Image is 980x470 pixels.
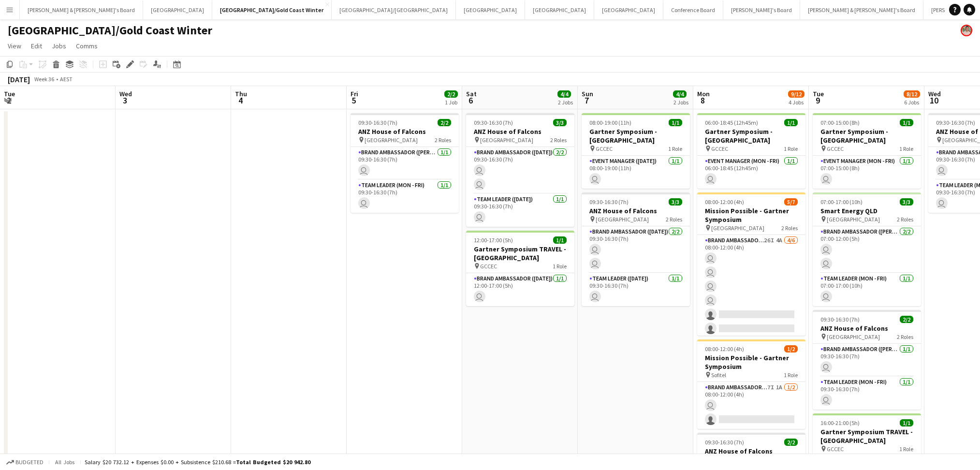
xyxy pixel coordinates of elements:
button: [GEOGRAPHIC_DATA] [594,0,663,19]
button: [PERSON_NAME]'s Board [723,0,800,19]
span: Total Budgeted $20 942.80 [236,458,310,466]
button: [GEOGRAPHIC_DATA]/Gold Coast Winter [212,0,332,19]
button: [GEOGRAPHIC_DATA] [143,0,212,19]
button: [PERSON_NAME] & [PERSON_NAME]'s Board [800,0,923,19]
button: [GEOGRAPHIC_DATA] [456,0,525,19]
button: [GEOGRAPHIC_DATA]/[GEOGRAPHIC_DATA] [332,0,456,19]
button: [GEOGRAPHIC_DATA] [525,0,594,19]
div: Salary $20 732.12 + Expenses $0.00 + Subsistence $210.68 = [85,458,310,466]
button: Budgeted [5,457,45,468]
span: All jobs [53,458,76,466]
button: [PERSON_NAME] & [PERSON_NAME]'s Board [20,0,143,19]
button: Conference Board [663,0,723,19]
app-user-avatar: Arrence Torres [961,25,972,36]
span: Budgeted [15,459,44,466]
